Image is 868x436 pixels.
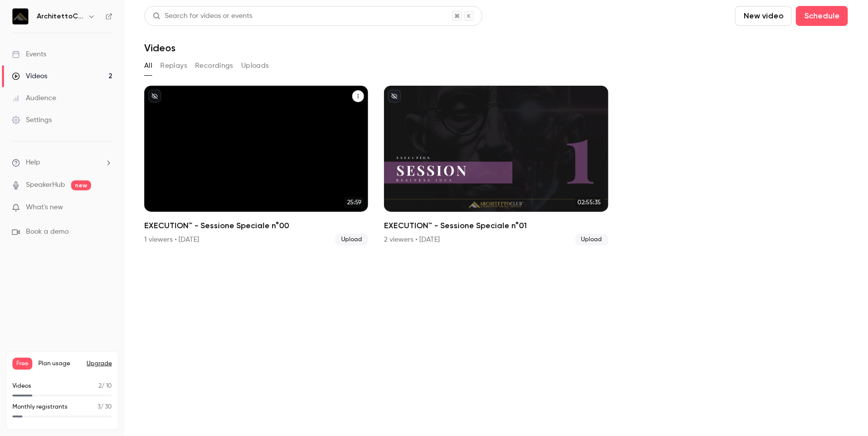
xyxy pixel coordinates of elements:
[384,235,440,245] div: 2 viewers • [DATE]
[144,58,152,74] button: All
[12,8,28,24] img: ArchitettoClub
[144,42,176,54] h1: Videos
[144,86,848,246] ul: Videos
[144,86,368,246] a: 25:59EXECUTION™ - Sessione Speciale n°001 viewers • [DATE]Upload
[26,180,65,190] a: SpeakerHub
[12,71,47,81] div: Videos
[97,404,100,410] span: 3
[153,11,252,21] div: Search for videos or events
[100,203,112,212] iframe: Noticeable Trigger
[384,86,608,246] a: 02:55:35EXECUTION™ - Sessione Speciale n°012 viewers • [DATE]Upload
[195,58,233,74] button: Recordings
[26,202,63,213] span: What's new
[735,6,792,26] button: New video
[335,234,368,246] span: Upload
[241,58,269,74] button: Uploads
[144,86,368,246] li: EXECUTION™ - Sessione Speciale n°00
[160,58,187,74] button: Replays
[87,360,112,368] button: Upgrade
[97,403,112,412] p: / 30
[98,382,112,391] p: / 10
[12,49,46,59] div: Events
[26,227,69,237] span: Book a demo
[575,197,604,208] span: 02:55:35
[71,180,91,190] span: new
[37,11,84,21] h6: ArchitettoClub
[12,157,112,168] li: help-dropdown-opener
[12,358,32,370] span: Free
[388,90,401,103] button: unpublished
[12,403,68,412] p: Monthly registrants
[38,360,81,368] span: Plan usage
[144,220,368,232] h2: EXECUTION™ - Sessione Speciale n°00
[796,6,848,26] button: Schedule
[98,383,101,389] span: 2
[144,235,199,245] div: 1 viewers • [DATE]
[144,6,848,430] section: Videos
[12,93,56,103] div: Audience
[12,115,52,125] div: Settings
[12,382,31,391] p: Videos
[344,197,364,208] span: 25:59
[26,157,40,168] span: Help
[148,90,161,103] button: unpublished
[576,234,608,246] span: Upload
[384,220,608,232] h2: EXECUTION™ - Sessione Speciale n°01
[384,86,608,246] li: EXECUTION™ - Sessione Speciale n°01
